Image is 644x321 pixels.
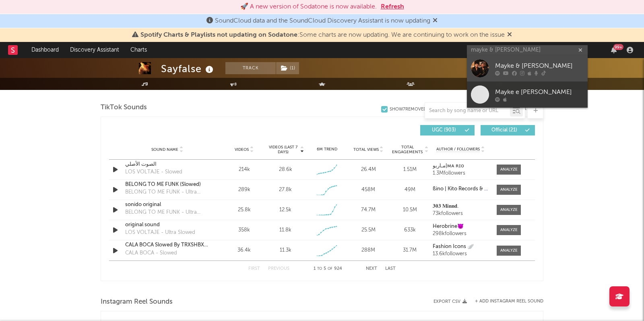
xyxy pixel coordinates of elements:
span: Official ( 21 ) [486,128,523,133]
span: Total Engagements [391,145,424,154]
div: 99 + [613,44,623,50]
a: Herobrine😈 [433,224,489,229]
button: 99+ [611,47,617,53]
div: Mayke & [PERSON_NAME] [495,61,584,71]
div: 298k followers [433,231,489,237]
div: 25.8k [225,206,263,214]
span: SoundCloud data and the SoundCloud Discovery Assistant is now updating [215,18,430,24]
span: Instagram Reel Sounds [101,297,173,307]
span: Videos [235,147,249,152]
span: Dismiss [507,32,512,38]
a: Charts [125,42,153,58]
span: Total Views [353,147,379,152]
div: Sayfalse [161,62,215,75]
div: 28.6k [279,166,292,174]
a: CALA BOCA Slowed By TRXSHBXY Sayfalse [125,241,209,249]
div: 36.4k [225,246,263,254]
button: UGC(903) [420,125,475,135]
button: Last [385,267,396,271]
span: Videos (last 7 days) [267,145,299,154]
span: Spotify Charts & Playlists not updating on Sodatone [140,32,297,38]
span: ( 1 ) [276,62,299,74]
div: + Add Instagram Reel Sound [467,299,543,304]
button: Next [366,267,377,271]
span: to [317,267,322,271]
div: Mayke e [PERSON_NAME] [495,88,584,97]
div: 458M [350,186,387,194]
span: Dismiss [433,18,438,24]
input: Search by song name or URL [425,108,510,114]
div: LOS VOLTAJE - Slowed [125,168,182,176]
div: 633k [391,226,429,234]
div: 13.6k followers [433,251,489,257]
div: 11.3k [280,246,291,254]
a: original sound [125,221,209,229]
div: BELONG TO ME FUNK - Ultra Slowed [125,188,209,196]
button: Export CSV [433,299,467,304]
button: Refresh [381,2,404,12]
div: 25.5M [350,226,387,234]
a: الصوت الأصلي [125,160,209,169]
div: 358k [225,226,263,234]
div: 6M Trend [308,146,346,152]
strong: Fashion Icons 🪽 [433,244,474,249]
div: 27.8k [279,186,292,194]
button: (1) [276,62,299,74]
div: 74.7M [350,206,387,214]
div: 1 5 924 [305,264,350,274]
div: 10.5M [391,206,429,214]
button: Previous [268,267,289,271]
button: First [248,267,260,271]
span: UGC ( 903 ) [425,128,462,133]
a: sonido original [125,201,209,209]
a: Mayke e [PERSON_NAME] [467,81,588,108]
a: ßino | Kito Records & [PERSON_NAME] & SNXP [433,186,489,192]
span: : Some charts are now updating. We are continuing to work on the issue [140,32,505,38]
div: 1.3M followers [433,171,489,176]
button: Official(21) [481,125,535,135]
div: 31.7M [391,246,429,254]
div: 49M [391,186,429,194]
a: Dashboard [26,42,64,58]
strong: Herobrine😈 [433,224,464,229]
span: Author / Followers [436,147,480,152]
a: Fashion Icons 🪽 [433,244,489,250]
div: 🚀 A new version of Sodatone is now available. [240,2,377,12]
strong: 𝟑𝟎𝟑 𝐌𝐢𝐧𝐧𝐝. [433,204,458,209]
button: + Add Instagram Reel Sound [475,299,543,304]
div: 73k followers [433,211,489,217]
a: مـاريو|ᴍᴀ ʀɪᴏ [433,163,489,169]
div: 214k [225,166,263,174]
a: Discovery Assistant [64,42,125,58]
a: 𝟑𝟎𝟑 𝐌𝐢𝐧𝐧𝐝. [433,204,489,209]
div: LOS VOLTAJE - Ultra Slowed [125,229,195,237]
strong: مـاريو|ᴍᴀ ʀɪᴏ [433,163,464,169]
div: 288M [350,246,387,254]
span: Sound Name [151,147,178,152]
input: Search for artists [467,45,588,55]
div: 11.8k [279,226,291,234]
div: 12.5k [279,206,291,214]
a: Mayke & [PERSON_NAME] [467,55,588,81]
span: of [328,267,332,271]
div: 26.4M [350,166,387,174]
strong: ßino | Kito Records & [PERSON_NAME] & SNXP [433,186,545,192]
div: 289k [225,186,263,194]
a: BELONG TO ME FUNK (Slowed) [125,181,209,189]
button: Track [225,62,276,74]
div: CALA BOCA - Slowed [125,249,177,257]
div: 1.51M [391,166,429,174]
div: BELONG TO ME FUNK - Ultra Slowed [125,208,209,217]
